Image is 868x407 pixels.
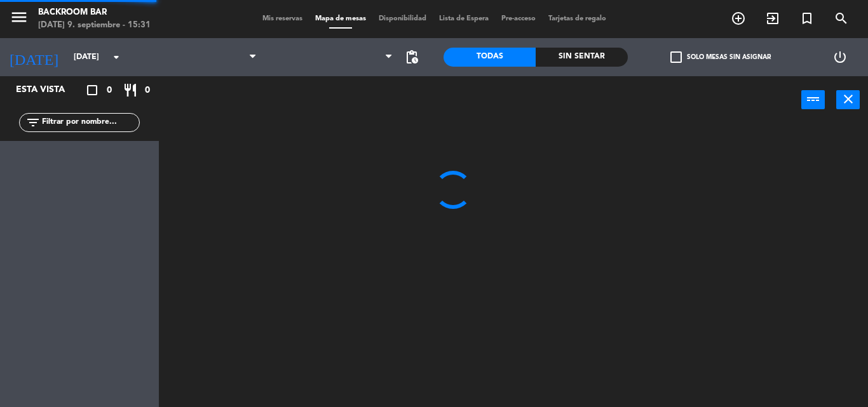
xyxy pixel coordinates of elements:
span: 0 [145,83,150,98]
span: Disponibilidad [372,15,433,22]
i: close [841,91,856,107]
span: pending_actions [404,50,419,65]
i: power_settings_new [832,50,848,65]
span: Mapa de mesas [309,15,372,22]
span: Mis reservas [256,15,309,22]
button: close [836,90,860,109]
i: search [834,11,849,26]
div: Sin sentar [536,48,628,67]
i: arrow_drop_down [109,50,124,65]
i: exit_to_app [765,11,780,26]
i: turned_in_not [799,11,815,26]
i: power_input [806,91,821,107]
span: check_box_outline_blank [670,51,682,63]
i: menu [10,8,29,27]
button: menu [10,8,29,31]
div: Backroom Bar [38,6,151,19]
div: Esta vista [6,83,92,98]
span: 0 [107,83,112,98]
i: crop_square [85,83,100,98]
i: restaurant [123,83,138,98]
span: Lista de Espera [433,15,495,22]
i: add_circle_outline [731,11,746,26]
button: power_input [801,90,825,109]
div: [DATE] 9. septiembre - 15:31 [38,19,151,32]
span: Pre-acceso [495,15,542,22]
input: Filtrar por nombre... [41,116,139,130]
label: Solo mesas sin asignar [670,51,771,63]
span: Tarjetas de regalo [542,15,613,22]
div: Todas [444,48,536,67]
i: filter_list [25,115,41,130]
